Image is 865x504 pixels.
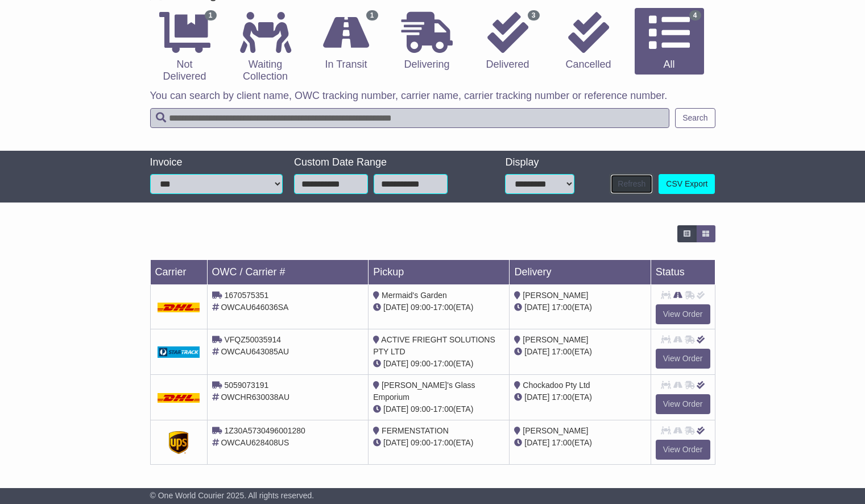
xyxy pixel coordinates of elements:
[552,393,572,402] span: 17:00
[150,90,715,102] p: You can search by client name, OWC tracking number, carrier name, carrier tracking number or refe...
[169,431,188,454] img: GetCarrierServiceDarkLogo
[373,358,504,370] div: - (ETA)
[523,381,590,390] span: Chockadoo Pty Ltd
[656,349,710,369] a: View Order
[224,335,281,344] span: VFQZ50035914
[554,8,623,75] a: Cancelled
[312,8,381,75] a: 1 In Transit
[373,301,504,313] div: - (ETA)
[150,156,283,169] div: Invoice
[158,393,200,402] img: DHL.png
[224,381,268,390] span: 5059073191
[411,404,431,414] span: 09:00
[383,438,408,447] span: [DATE]
[373,437,504,449] div: - (ETA)
[411,438,431,447] span: 09:00
[150,260,207,285] td: Carrier
[373,335,495,356] span: ACTIVE FRIEGHT SOLUTIONS PTY LTD
[689,10,701,20] span: 4
[510,260,651,285] td: Delivery
[514,346,645,358] div: (ETA)
[514,391,645,403] div: (ETA)
[524,393,549,402] span: [DATE]
[294,156,475,169] div: Custom Date Range
[224,291,268,300] span: 1670575351
[635,8,704,75] a: 4 All
[528,10,540,20] span: 3
[221,347,289,356] span: OWCAU643085AU
[675,108,715,128] button: Search
[505,156,574,169] div: Display
[382,426,449,435] span: FERMENSTATION
[383,359,408,368] span: [DATE]
[366,10,378,20] span: 1
[514,437,645,449] div: (ETA)
[373,381,475,402] span: [PERSON_NAME]'s Glass Emporium
[524,438,549,447] span: [DATE]
[383,303,408,312] span: [DATE]
[473,8,543,75] a: 3 Delivered
[552,347,572,356] span: 17:00
[656,440,710,460] a: View Order
[514,301,645,313] div: (ETA)
[411,303,431,312] span: 09:00
[433,438,453,447] span: 17:00
[373,403,504,415] div: - (ETA)
[221,438,289,447] span: OWCAU628408US
[656,304,710,324] a: View Order
[433,359,453,368] span: 17:00
[158,346,200,358] img: GetCarrierServiceDarkLogo
[369,260,510,285] td: Pickup
[150,491,314,500] span: © One World Courier 2025. All rights reserved.
[221,303,288,312] span: OWCAU646036SA
[523,335,588,344] span: [PERSON_NAME]
[205,10,217,20] span: 1
[524,303,549,312] span: [DATE]
[382,291,447,300] span: Mermaid's Garden
[433,303,453,312] span: 17:00
[610,174,653,194] button: Refresh
[411,359,431,368] span: 09:00
[392,8,462,75] a: Delivering
[221,393,289,402] span: OWCHR630038AU
[231,8,300,87] a: Waiting Collection
[150,8,220,87] a: 1 Not Delivered
[656,394,710,414] a: View Order
[207,260,369,285] td: OWC / Carrier #
[524,347,549,356] span: [DATE]
[383,404,408,414] span: [DATE]
[224,426,305,435] span: 1Z30A5730496001280
[552,438,572,447] span: 17:00
[651,260,715,285] td: Status
[158,303,200,312] img: DHL.png
[523,426,588,435] span: [PERSON_NAME]
[433,404,453,414] span: 17:00
[523,291,588,300] span: [PERSON_NAME]
[659,174,715,194] a: CSV Export
[552,303,572,312] span: 17:00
